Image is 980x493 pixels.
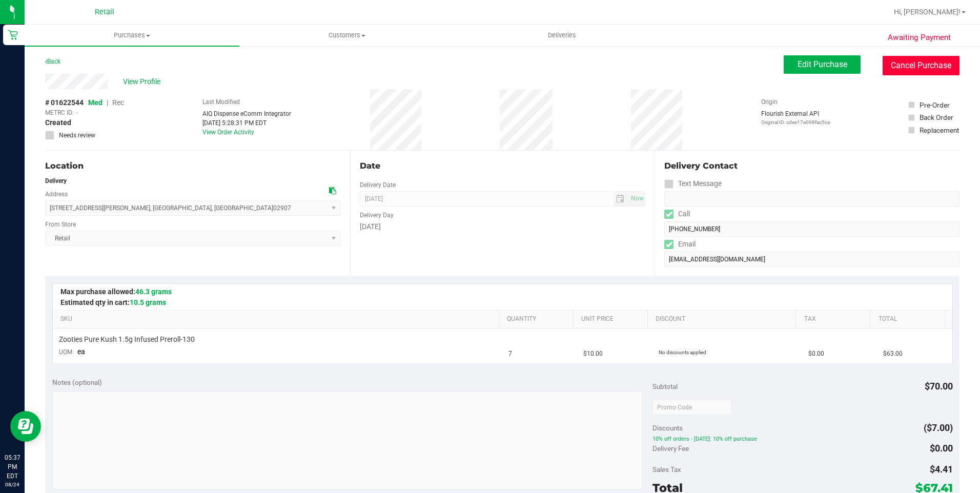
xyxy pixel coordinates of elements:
span: | [107,98,108,107]
a: Total [879,315,941,323]
a: SKU [60,315,495,323]
a: Customers [239,25,454,46]
a: Quantity [507,315,569,323]
span: Purchases [25,31,239,40]
span: Hi, [PERSON_NAME]! [894,8,961,16]
p: Original ID: cdee17e098fac5ca [761,118,830,126]
inline-svg: Retail [8,30,18,40]
div: AIQ Dispense eComm Integrator [202,109,291,118]
span: 46.3 grams [135,287,172,296]
div: [DATE] 5:28:31 PM EDT [202,118,291,128]
label: Email [664,237,696,252]
span: 7 [508,349,512,359]
a: Back [45,58,60,65]
p: 05:37 PM EDT [5,453,20,481]
span: Customers [240,31,454,40]
span: Created [45,117,71,128]
input: Promo Code [652,400,732,415]
p: 08/24 [5,481,20,488]
span: Notes (optional) [52,378,102,386]
span: Estimated qty in cart: [60,298,166,306]
span: Retail [95,8,114,16]
span: Med [88,98,103,107]
span: Discounts [652,419,683,437]
span: - [76,108,78,117]
span: $0.00 [808,349,824,359]
a: Purchases [25,25,239,46]
span: View Profile [123,76,164,87]
div: Location [45,160,341,172]
label: Last Modified [202,97,240,107]
div: [DATE] [360,221,646,232]
label: Delivery Date [360,180,396,190]
span: Edit Purchase [798,59,847,69]
span: ea [77,347,85,356]
span: $4.41 [930,464,953,475]
button: Edit Purchase [784,55,861,74]
label: Delivery Day [360,211,394,220]
div: Replacement [920,125,959,135]
div: Pre-Order [920,100,950,110]
div: Date [360,160,646,172]
span: No discounts applied [659,350,706,355]
span: UOM [59,348,72,356]
a: Deliveries [455,25,669,46]
span: 10% off orders - [DATE]: 10% off purchase [652,436,953,443]
label: Text Message [664,176,722,191]
label: From Store [45,220,76,229]
span: 10.5 grams [130,298,166,306]
span: # 01622544 [45,97,84,108]
label: Origin [761,97,778,107]
input: Format: (999) 999-9999 [664,191,959,207]
span: Deliveries [534,31,590,40]
span: Rec [112,98,124,107]
a: Unit Price [581,315,643,323]
span: $63.00 [883,349,903,359]
label: Address [45,190,68,199]
span: Sales Tax [652,465,681,474]
label: Call [664,207,690,221]
div: Copy address to clipboard [329,186,336,196]
input: Format: (999) 999-9999 [664,221,959,237]
div: Back Order [920,112,953,122]
span: Delivery Fee [652,444,689,453]
iframe: Resource center [10,411,41,442]
span: ($7.00) [924,422,953,433]
a: Tax [804,315,866,323]
span: $10.00 [583,349,603,359]
strong: Delivery [45,177,67,184]
div: Flourish External API [761,109,830,126]
button: Cancel Purchase [883,56,959,75]
span: Zooties Pure Kush 1.5g Infused Preroll-130 [59,335,195,344]
span: Subtotal [652,382,678,391]
span: Awaiting Payment [888,32,951,44]
span: Max purchase allowed: [60,287,172,296]
span: METRC ID: [45,108,74,117]
span: Needs review [59,131,95,140]
a: Discount [656,315,792,323]
span: $0.00 [930,443,953,454]
span: $70.00 [925,381,953,392]
div: Delivery Contact [664,160,959,172]
a: View Order Activity [202,129,254,136]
